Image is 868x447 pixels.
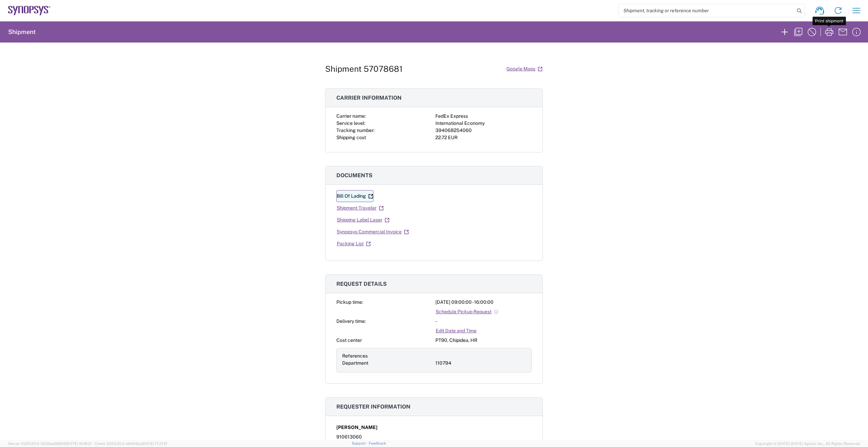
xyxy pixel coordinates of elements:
[336,337,362,343] span: Cost center
[435,360,526,367] div: 110794
[336,238,371,250] a: Packing List
[336,433,532,441] div: 910613060
[336,202,384,214] a: Shipment Traveler
[342,353,368,359] span: References
[336,281,387,287] span: Request details
[352,441,369,445] a: Support
[336,214,390,226] a: Shipping Label Laser
[8,28,36,36] h2: Shipment
[342,360,433,367] div: Department
[435,299,532,306] div: [DATE] 09:00:00 - 16:00:00
[435,318,532,325] div: -
[435,306,499,318] a: Schedule Pickup Request
[369,441,386,445] a: Feedback
[336,318,366,324] span: Delivery time:
[618,4,795,17] input: Shipment, tracking or reference number
[435,134,532,141] div: 22.72 EUR
[506,63,543,75] a: Google Maps
[95,442,167,446] span: Client: 2025.20.0-e640dba
[336,424,378,431] span: [PERSON_NAME]
[142,442,167,446] span: [DATE] 17:21:12
[755,441,860,447] span: Copyright © [DATE]-[DATE] Agistix Inc., All Rights Reserved
[435,113,532,120] div: FedEx Express
[336,135,366,140] span: Shipping cost
[336,190,373,202] a: Bill Of Lading
[336,113,366,119] span: Carrier name:
[435,325,477,337] a: Edit Date and Time
[336,403,411,410] span: Requester information
[325,64,403,74] h1: Shipment 57078681
[8,442,91,446] span: Server: 2025.20.0-32d5ea39505
[336,120,365,126] span: Service level:
[66,442,91,446] span: [DATE] 10:18:31
[336,226,409,238] a: Synopsys Commercial Invoice
[435,120,532,127] div: International Economy
[435,127,532,134] div: 394068254060
[435,337,532,344] div: PT90, Chipidea, HR
[336,128,374,133] span: Tracking number:
[336,299,363,305] span: Pickup time:
[336,172,372,179] span: Documents
[336,95,402,101] span: Carrier information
